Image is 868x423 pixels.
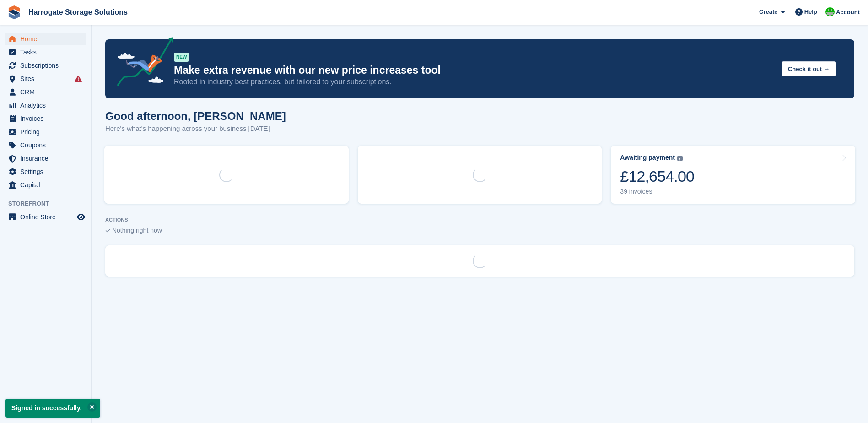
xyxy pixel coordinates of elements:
span: Sites [20,72,75,85]
p: Rooted in industry best practices, but tailored to your subscriptions. [174,77,774,87]
span: Insurance [20,152,75,165]
span: CRM [20,86,75,98]
p: ACTIONS [105,217,854,223]
a: menu [5,165,86,178]
i: Smart entry sync failures have occurred [75,75,82,82]
span: Coupons [20,139,75,152]
span: Capital [20,179,75,191]
div: Awaiting payment [620,154,675,162]
span: Subscriptions [20,59,75,72]
a: menu [5,99,86,112]
a: menu [5,179,86,191]
a: menu [5,46,86,59]
h1: Good afternoon, [PERSON_NAME] [105,110,286,122]
a: menu [5,112,86,125]
a: menu [5,59,86,72]
span: Settings [20,165,75,178]
div: NEW [174,53,189,62]
span: Analytics [20,99,75,112]
div: £12,654.00 [620,167,694,186]
span: Pricing [20,125,75,138]
img: icon-info-grey-7440780725fd019a000dd9b08b2336e03edf1995a4989e88bcd33f0948082b44.svg [677,156,683,161]
span: Invoices [20,112,75,125]
a: menu [5,86,86,98]
img: price-adjustments-announcement-icon-8257ccfd72463d97f412b2fc003d46551f7dbcb40ab6d574587a9cd5c0d94... [109,37,173,89]
a: Harrogate Storage Solutions [25,5,131,20]
a: Awaiting payment £12,654.00 39 invoices [611,146,855,204]
a: menu [5,152,86,165]
span: Home [20,33,75,45]
span: Help [804,7,817,16]
button: Check it out → [782,61,836,76]
a: menu [5,33,86,45]
span: Account [836,8,860,17]
img: stora-icon-8386f47178a22dfd0bd8f6a31ec36ba5ce8667c1dd55bd0f319d3a0aa187defe.svg [7,5,21,19]
span: Create [759,7,777,16]
span: Tasks [20,46,75,59]
p: Signed in successfully. [5,399,100,418]
img: Lee and Michelle Depledge [825,7,835,16]
a: menu [5,125,86,138]
img: blank_slate_check_icon-ba018cac091ee9be17c0a81a6c232d5eb81de652e7a59be601be346b1b6ddf79.svg [105,229,110,233]
div: 39 invoices [620,188,694,195]
a: menu [5,211,86,223]
a: Preview store [75,211,86,222]
span: Storefront [8,199,91,208]
p: Here's what's happening across your business [DATE] [105,124,286,134]
span: Online Store [20,211,75,223]
a: menu [5,72,86,85]
p: Make extra revenue with our new price increases tool [174,64,774,77]
a: menu [5,139,86,152]
span: Nothing right now [112,227,162,234]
